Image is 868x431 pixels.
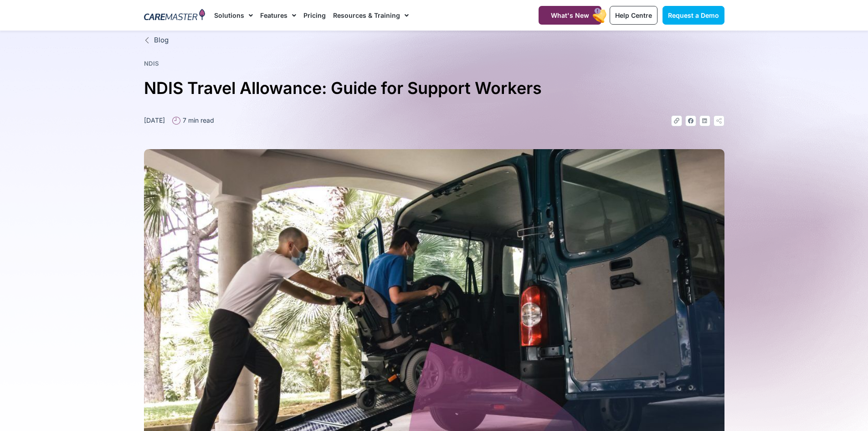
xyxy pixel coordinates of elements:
[144,60,159,67] a: NDIS
[663,6,724,25] a: Request a Demo
[610,6,657,25] a: Help Centre
[144,35,724,46] a: Blog
[539,6,601,25] a: What's New
[152,35,169,46] span: Blog
[144,9,205,22] img: CareMaster Logo
[180,115,214,125] span: 7 min read
[551,11,589,19] span: What's New
[615,11,652,19] span: Help Centre
[144,75,724,102] h1: NDIS Travel Allowance: Guide for Support Workers
[144,116,165,124] time: [DATE]
[668,11,719,19] span: Request a Demo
